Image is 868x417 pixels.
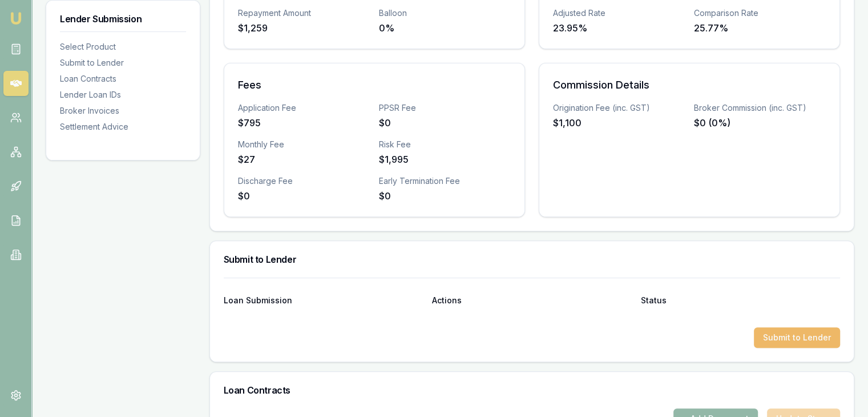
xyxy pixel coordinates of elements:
div: PPSR Fee [379,102,511,114]
div: $795 [238,116,370,130]
h3: Lender Submission [60,14,186,23]
div: $1,259 [238,21,370,35]
div: Early Termination Fee [379,175,511,187]
button: Submit to Lender [754,327,840,348]
div: Settlement Advice [60,121,186,133]
div: 23.95% [553,21,685,35]
div: Comparison Rate [694,7,826,19]
h3: Commission Details [553,77,826,93]
div: Submit to Lender [60,57,186,69]
div: Discharge Fee [238,175,370,187]
img: emu-icon-u.png [9,11,23,25]
div: Balloon [379,7,511,19]
div: Actions [432,296,631,304]
div: $1,100 [553,116,685,130]
h3: Fees [238,77,511,93]
div: Repayment Amount [238,7,370,19]
div: $27 [238,153,370,166]
h3: Submit to Lender [224,255,840,264]
h3: Loan Contracts [224,386,840,395]
div: Status [641,296,840,304]
div: Origination Fee (inc. GST) [553,102,685,114]
div: Loan Contracts [60,73,186,85]
div: Monthly Fee [238,139,370,150]
div: Loan Submission [224,296,423,304]
div: $0 [379,189,511,203]
div: 25.77% [694,21,826,35]
div: $0 (0%) [694,116,826,130]
div: Adjusted Rate [553,7,685,19]
div: $0 [379,116,511,130]
div: $0 [238,189,370,203]
div: Application Fee [238,102,370,114]
div: Risk Fee [379,139,511,150]
div: Broker Commission (inc. GST) [694,102,826,114]
div: Lender Loan IDs [60,89,186,101]
div: 0% [379,21,511,35]
div: $1,995 [379,153,511,166]
div: Select Product [60,41,186,53]
div: Broker Invoices [60,105,186,117]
